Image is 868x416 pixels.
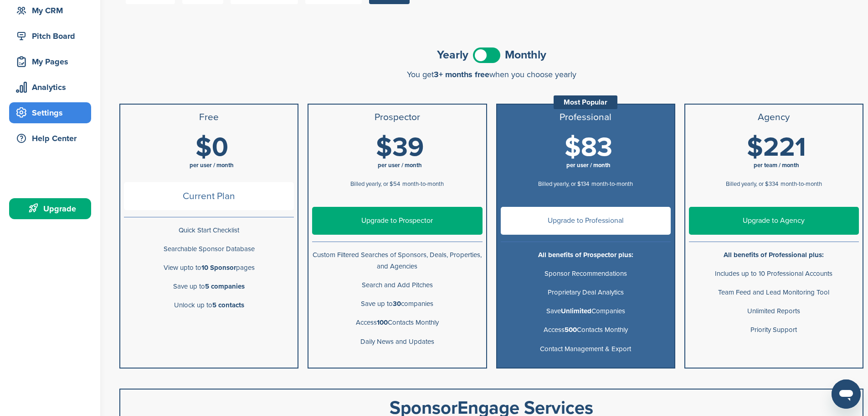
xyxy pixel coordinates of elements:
[312,279,482,291] p: Search and Add Pitches
[195,132,228,163] span: $0
[9,26,91,47] a: Pitch Board
[689,287,859,298] p: Team Feed and Lead Monitoring Tool
[124,182,294,210] span: Current Plan
[378,162,422,169] span: per user / month
[724,251,824,259] b: All benefits of Professional plus:
[212,301,244,309] b: 5 contacts
[501,112,671,123] h3: Professional
[393,300,401,308] b: 30
[591,180,633,188] span: month-to-month
[434,69,489,79] span: 3+ months free
[14,79,91,95] div: Analytics
[538,251,633,259] b: All benefits of Prospector plus:
[312,112,482,123] h3: Prospector
[554,95,617,109] div: Most Popular
[501,287,671,298] p: Proprietary Deal Analytics
[832,379,861,409] iframe: Button to launch messaging window
[312,249,482,272] p: Custom Filtered Searches of Sponsors, Deals, Properties, and Agencies
[501,343,671,355] p: Contact Management & Export
[781,180,822,188] span: month-to-month
[9,51,91,72] a: My Pages
[538,180,589,188] span: Billed yearly, or $134
[14,200,91,217] div: Upgrade
[501,268,671,279] p: Sponsor Recommendations
[9,102,91,123] a: Settings
[689,268,859,279] p: Includes up to 10 Professional Accounts
[377,318,388,326] b: 100
[312,336,482,348] p: Daily News and Updates
[124,300,294,311] p: Unlock up to
[501,324,671,336] p: Access Contacts Monthly
[437,49,468,61] span: Yearly
[726,180,778,188] span: Billed yearly, or $334
[505,49,546,61] span: Monthly
[205,282,245,290] b: 5 companies
[565,132,612,163] span: $83
[14,130,91,147] div: Help Center
[566,162,611,169] span: per user / month
[376,132,424,163] span: $39
[124,112,294,123] h3: Free
[565,326,577,334] b: 500
[689,112,859,123] h3: Agency
[124,262,294,274] p: View upto to pages
[402,180,444,188] span: month-to-month
[9,198,91,219] a: Upgrade
[754,162,799,169] span: per team / month
[747,132,806,163] span: $221
[124,243,294,255] p: Searchable Sponsor Database
[14,28,91,44] div: Pitch Board
[312,207,482,235] a: Upgrade to Prospector
[14,53,91,70] div: My Pages
[501,305,671,317] p: Save Companies
[689,305,859,317] p: Unlimited Reports
[201,263,236,272] b: 10 Sponsor
[124,281,294,292] p: Save up to
[119,70,863,79] div: You get when you choose yearly
[689,324,859,336] p: Priority Support
[501,207,671,235] a: Upgrade to Professional
[312,298,482,310] p: Save up to companies
[312,317,482,328] p: Access Contacts Monthly
[9,128,91,149] a: Help Center
[190,162,234,169] span: per user / month
[14,105,91,121] div: Settings
[124,225,294,236] p: Quick Start Checklist
[9,77,91,98] a: Analytics
[689,207,859,235] a: Upgrade to Agency
[561,307,591,315] b: Unlimited
[14,2,91,19] div: My CRM
[350,180,400,188] span: Billed yearly, or $54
